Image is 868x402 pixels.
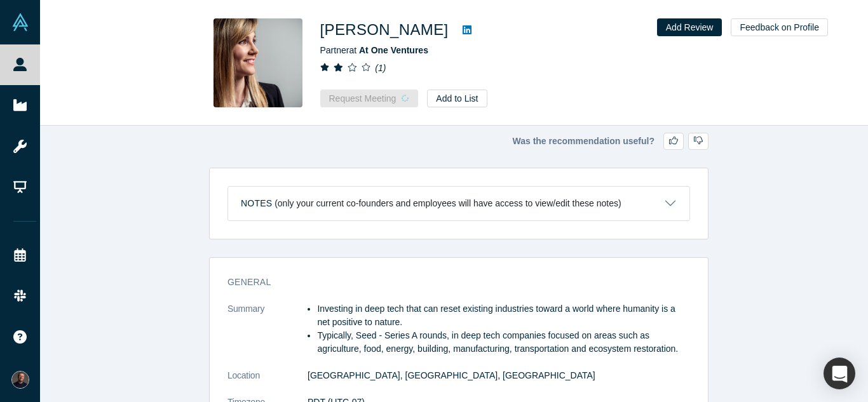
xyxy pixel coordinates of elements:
[214,18,302,107] img: Laurie Menoud's Profile Image
[209,133,709,150] div: Was the recommendation useful?
[227,276,672,289] h3: General
[11,371,29,389] img: Ruben Klein's Account
[317,302,690,329] li: Investing in deep tech that can reset existing industries toward a world where humanity is a net ...
[227,369,308,396] dt: Location
[317,329,690,356] li: Typically, Seed - Series A rounds, in deep tech companies focused on areas such as agriculture, f...
[241,197,272,210] h3: Notes
[320,90,419,107] button: Request Meeting
[275,198,621,209] p: (only your current co-founders and employees will have access to view/edit these notes)
[375,63,386,73] i: ( 1 )
[227,302,308,369] dt: Summary
[320,18,449,41] h1: [PERSON_NAME]
[320,45,428,55] span: Partner at
[657,18,722,36] button: Add Review
[731,18,828,36] button: Feedback on Profile
[11,13,29,31] img: Alchemist Vault Logo
[308,369,690,382] dd: [GEOGRAPHIC_DATA], [GEOGRAPHIC_DATA], [GEOGRAPHIC_DATA]
[228,187,689,220] button: Notes (only your current co-founders and employees will have access to view/edit these notes)
[359,45,428,55] a: At One Ventures
[427,90,487,107] button: Add to List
